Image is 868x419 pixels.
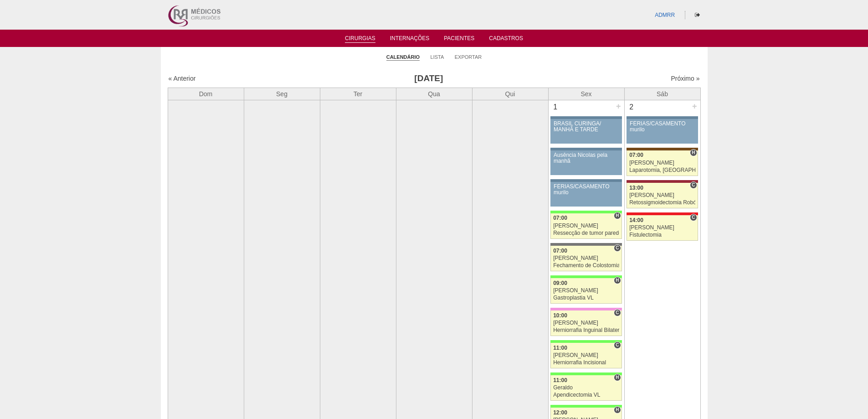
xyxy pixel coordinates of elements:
[553,377,567,383] span: 11:00
[629,152,643,158] span: 07:00
[655,12,675,18] a: ADMRR
[472,88,548,100] th: Qui
[550,246,621,271] a: C 07:00 [PERSON_NAME] Fechamento de Colostomia ou Enterostomia
[690,181,697,189] span: Consultório
[614,212,621,219] span: Hospital
[168,88,244,100] th: Dom
[695,12,700,18] i: Sair
[550,405,621,408] div: Key: Brasil
[554,152,619,164] div: Ausência Nicolas pela manhã
[345,35,375,43] a: Cirurgias
[690,149,697,156] span: Hospital
[550,116,621,119] div: Key: Aviso
[553,327,619,333] div: Herniorrafia Inguinal Bilateral
[550,211,621,213] div: Key: Brasil
[550,343,621,368] a: C 11:00 [PERSON_NAME] Herniorrafia Incisional
[431,54,444,60] a: Lista
[629,225,695,231] div: [PERSON_NAME]
[553,385,619,391] div: Geraldo
[553,288,619,294] div: [PERSON_NAME]
[550,275,621,278] div: Key: Brasil
[671,75,699,82] a: Próximo »
[553,312,567,319] span: 10:00
[691,100,699,112] div: +
[550,308,621,310] div: Key: Albert Einstein
[553,215,567,221] span: 07:00
[614,277,621,284] span: Hospital
[554,184,619,196] div: FÉRIAS/CASAMENTO murilo
[550,150,621,175] a: Ausência Nicolas pela manhã
[614,374,621,381] span: Hospital
[629,232,695,238] div: Fistulectomia
[553,295,619,301] div: Gastroplastia VL
[390,35,430,44] a: Internações
[625,100,639,114] div: 2
[629,185,643,191] span: 13:00
[627,180,698,183] div: Key: Sírio Libanês
[627,150,698,176] a: H 07:00 [PERSON_NAME] Laparotomia, [GEOGRAPHIC_DATA], Drenagem, Bridas
[629,200,695,206] div: Retossigmoidectomia Robótica
[627,183,698,208] a: C 13:00 [PERSON_NAME] Retossigmoidectomia Robótica
[614,341,621,349] span: Consultório
[550,213,621,239] a: H 07:00 [PERSON_NAME] Ressecção de tumor parede abdominal pélvica
[554,121,619,133] div: BRASIL CURINGA/ MANHÃ E TARDE
[627,215,698,241] a: C 14:00 [PERSON_NAME] Fistulectomia
[553,392,619,398] div: Apendicectomia VL
[553,280,567,286] span: 09:00
[614,309,621,316] span: Consultório
[553,409,567,416] span: 12:00
[553,230,619,236] div: Ressecção de tumor parede abdominal pélvica
[320,88,396,100] th: Ter
[627,116,698,119] div: Key: Aviso
[550,278,621,304] a: H 09:00 [PERSON_NAME] Gastroplastia VL
[550,375,621,401] a: H 11:00 Geraldo Apendicectomia VL
[627,119,698,144] a: FÉRIAS/CASAMENTO murilo
[489,35,523,44] a: Cadastros
[550,148,621,150] div: Key: Aviso
[614,406,621,414] span: Hospital
[296,72,561,85] h3: [DATE]
[615,100,622,112] div: +
[629,192,695,198] div: [PERSON_NAME]
[553,223,619,229] div: [PERSON_NAME]
[629,160,695,166] div: [PERSON_NAME]
[550,372,621,375] div: Key: Brasil
[444,35,474,44] a: Pacientes
[550,179,621,182] div: Key: Aviso
[627,148,698,150] div: Key: Santa Joana
[550,182,621,207] a: FÉRIAS/CASAMENTO murilo
[553,352,619,358] div: [PERSON_NAME]
[386,54,420,61] a: Calendário
[553,360,619,366] div: Herniorrafia Incisional
[553,345,567,351] span: 11:00
[624,88,700,100] th: Sáb
[553,248,567,254] span: 07:00
[629,167,695,173] div: Laparotomia, [GEOGRAPHIC_DATA], Drenagem, Bridas
[548,88,624,100] th: Sex
[550,243,621,246] div: Key: Santa Catarina
[553,255,619,261] div: [PERSON_NAME]
[630,121,695,133] div: FÉRIAS/CASAMENTO murilo
[169,75,196,82] a: « Anterior
[550,310,621,336] a: C 10:00 [PERSON_NAME] Herniorrafia Inguinal Bilateral
[614,244,621,252] span: Consultório
[396,88,472,100] th: Qua
[553,263,619,269] div: Fechamento de Colostomia ou Enterostomia
[627,212,698,215] div: Key: Assunção
[629,217,643,223] span: 14:00
[244,88,320,100] th: Seg
[690,214,697,221] span: Consultório
[549,100,563,114] div: 1
[455,54,482,60] a: Exportar
[553,320,619,326] div: [PERSON_NAME]
[550,340,621,343] div: Key: Brasil
[550,119,621,144] a: BRASIL CURINGA/ MANHÃ E TARDE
